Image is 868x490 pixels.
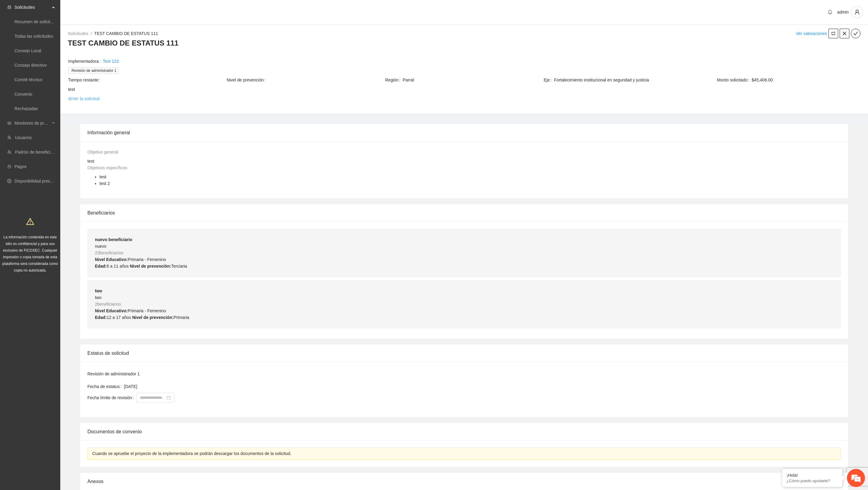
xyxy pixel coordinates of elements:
strong: Nivel Educativo: [95,308,128,313]
button: user [851,6,863,18]
span: test [68,86,860,93]
span: 6 a 11 años [107,264,129,269]
label: Fecha límite de revisión [87,393,136,402]
span: Nivel de prevención [227,77,268,83]
button: bell [825,7,835,17]
span: Primaria [174,315,189,320]
span: 2 beneficiarios [95,302,121,307]
div: ¡Hola! [787,473,838,478]
span: La información contenida en este sitio es confidencial y para uso exclusivo de FICOSEC. Cualquier... [2,235,58,272]
strong: Nivel de prevención: [132,315,174,320]
a: Disponibilidad presupuestal [14,179,66,183]
strong: Edad: [95,315,107,320]
strong: Edad: [95,264,107,269]
p: ¿Cómo puedo ayudarte? [787,479,838,483]
span: 12 a 17 años [107,315,131,320]
button: retweet [829,29,838,38]
a: Comité técnico [14,77,42,82]
span: Solicitudes [14,1,50,13]
span: Eje [544,77,554,83]
span: Objetivos específicos [87,165,127,170]
span: nuevo [95,244,106,249]
a: Solicitudes [68,31,88,36]
span: 23 beneficiarios [95,250,123,255]
label: Fecha de estatus [87,382,124,391]
button: check [851,29,860,38]
span: eye [7,121,11,125]
span: Implementadora [68,58,103,65]
a: eyeVer la solicitud [68,95,99,102]
span: Primaria - Femenino [128,257,166,262]
span: Parral [403,77,543,83]
span: Región [385,77,403,83]
span: Primaria - Femenino [128,308,166,313]
a: Usuarios [15,135,32,140]
h3: TEST CAMBIO DE ESTATUS 111 [68,38,860,48]
span: test [99,174,106,179]
strong: two [95,288,102,293]
div: Beneficiarios [87,204,841,221]
a: Test 123 [103,58,119,65]
span: Objetivo general [87,150,118,154]
a: Consejo directivo [14,63,47,68]
span: close [840,31,849,36]
span: / [91,31,92,36]
span: Revisión de administrador 1 [68,67,119,74]
a: Pagos [14,164,27,169]
span: inbox [7,5,11,9]
strong: Nivel de prevención: [130,264,171,269]
span: bell [826,10,835,14]
span: test 2 [99,181,110,186]
span: user [851,9,863,15]
span: test [87,159,94,164]
button: close [840,29,849,38]
span: two [95,295,102,300]
strong: nuevo beneficiario [95,237,132,242]
span: Terciaria [171,264,187,269]
strong: Nivel Educativo: [95,257,128,262]
span: warning [26,218,34,225]
div: Información general [87,124,841,141]
span: Monto solicitado [717,77,752,83]
a: Convenio [14,92,32,97]
a: TEST CAMBIO DE ESTATUS 111 [94,31,158,36]
a: Resumen de solicitudes por aprobar [14,19,82,24]
a: Todas las solicitudes [14,34,53,39]
span: Fortalecimiento institucional en seguridad y justicia [554,77,702,83]
div: Revisión de administrador 1 [87,371,841,377]
div: Cuando se apruebe el proyecto de la implementadora se podrán descargar los documentos de la solic... [92,450,836,457]
span: eye [68,97,72,101]
a: Padrón de beneficiarios [15,150,59,154]
a: Consejo Local [14,48,41,53]
a: Rechazadas [14,106,38,111]
span: check [851,31,860,36]
span: $45,406.00 [752,77,860,83]
span: retweet [829,31,838,36]
a: Ver valoraciones [796,31,827,36]
div: Estatus de solicitud [87,345,841,362]
div: Anexos [87,473,841,490]
div: [DATE] [124,383,841,390]
div: Documentos de convenio [87,423,841,440]
span: Monitoreo de proyectos [14,117,50,129]
span: Tiempo restante [68,77,103,83]
span: admin [837,10,849,14]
